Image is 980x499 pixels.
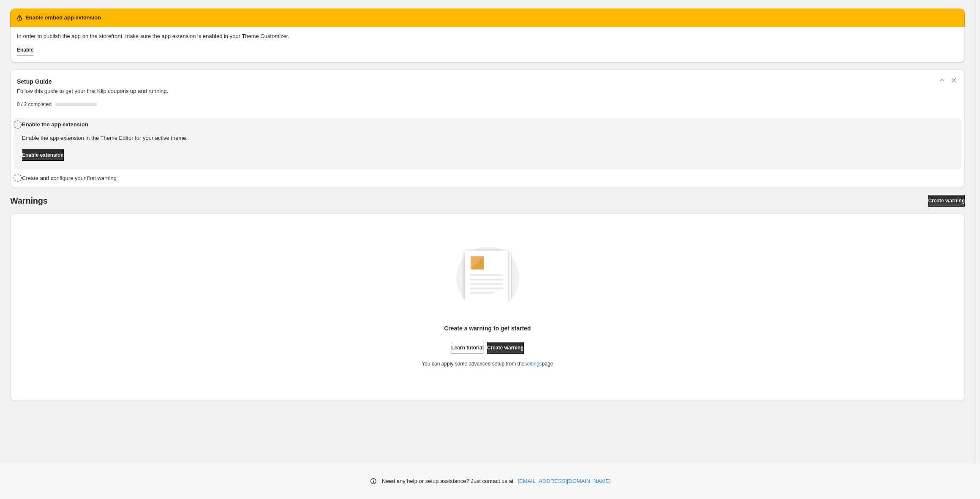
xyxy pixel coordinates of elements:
[17,44,33,56] button: Enable
[487,342,524,354] a: Create warning
[22,174,117,183] h4: Create and configure your first warning
[451,342,484,354] a: Learn tutorial
[928,195,965,207] a: Create warning
[524,361,542,367] a: settings
[928,197,965,204] span: Create warning
[487,344,524,351] span: Create warning
[22,134,188,142] p: Enable the app extension in the Theme Editor for your active theme.
[22,120,190,129] h4: Enable the app extension
[22,152,64,158] span: Enable extension
[17,32,958,41] p: In order to publish the app on the storefront, make sure the app extension is enabled in your The...
[17,101,52,108] span: 0 / 2 completed
[518,477,611,485] a: [EMAIL_ADDRESS][DOMAIN_NAME]
[17,77,52,86] h3: Setup Guide
[25,14,101,22] h2: Enable embed app extension
[422,360,553,367] p: You can apply some advanced setup from the page
[22,149,64,161] button: Enable extension
[17,46,33,53] span: Enable
[17,87,958,95] p: Follow this guide to get your first Klip coupons up and running.
[444,324,531,333] p: Create a warning to get started
[10,196,48,206] h2: Warnings
[451,344,484,351] span: Learn tutorial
